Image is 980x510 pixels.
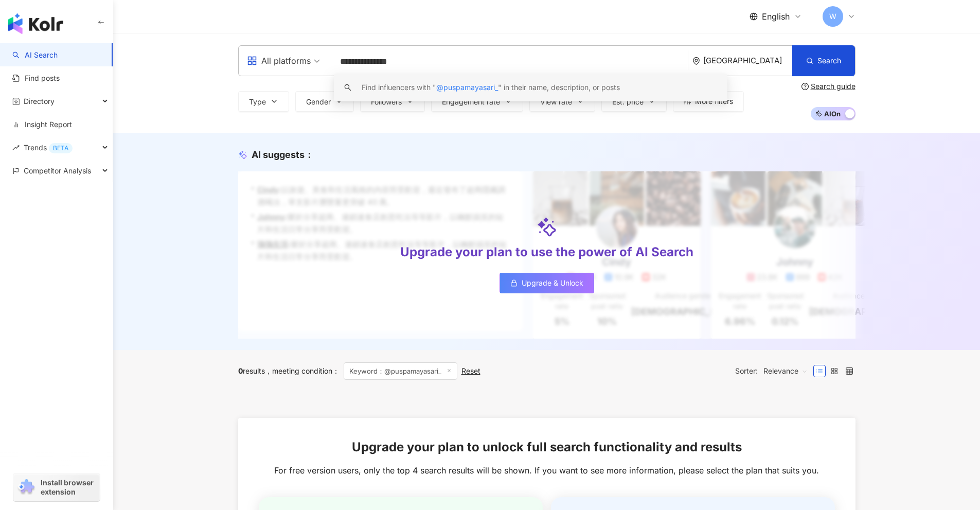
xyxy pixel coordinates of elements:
[692,57,700,65] span: environment
[695,97,733,105] span: More filters
[461,367,480,375] div: Reset
[344,362,457,380] span: Keyword：@puspamayasari_
[817,57,841,65] span: Search
[833,291,891,301] div: Audience gender
[41,478,97,497] span: Install browser extension
[762,11,790,22] span: English
[400,243,693,261] div: Upgrade your plan to use the power of AI Search
[24,90,55,113] span: Directory
[811,82,856,91] div: Search guide
[13,473,100,501] a: chrome extensionInstall browser extension
[247,52,311,69] div: All platforms
[12,119,72,130] a: Insight Report
[295,91,354,112] button: Gender
[431,91,523,112] button: Engagement rate
[344,84,351,91] span: search
[360,91,425,112] button: Followers
[436,83,498,92] span: @puspamayasari_
[238,366,243,375] span: 0
[8,13,63,34] img: logo
[371,98,402,106] span: Followers
[735,363,813,379] div: Sorter:
[252,148,314,161] div: AI suggests ：
[12,144,20,151] span: rise
[238,367,265,375] div: results
[306,98,331,106] span: Gender
[24,159,91,182] span: Competitor Analysis
[673,91,744,112] button: More filters
[829,11,836,22] span: W
[442,98,500,106] span: Engagement rate
[24,136,73,159] span: Trends
[763,363,808,379] span: Relevance
[265,366,340,375] span: meeting condition ：
[612,98,644,106] span: Est. price
[16,479,36,496] img: chrome extension
[801,83,809,90] span: question-circle
[540,98,572,106] span: View rate
[249,98,266,106] span: Type
[703,56,792,65] div: [GEOGRAPHIC_DATA]
[247,56,257,66] span: appstore
[12,73,60,83] a: Find posts
[809,305,915,318] div: [DEMOGRAPHIC_DATA]
[49,143,73,153] div: BETA
[274,465,819,476] span: For free version users, only the top 4 search results will be shown. If you want to see more info...
[522,279,583,287] span: Upgrade & Unlock
[792,45,855,76] button: Search
[601,91,667,112] button: Est. price
[500,273,594,293] a: Upgrade & Unlock
[529,91,595,112] button: View rate
[362,82,620,93] div: Find influencers with " " in their name, description, or posts
[238,91,289,112] button: Type
[12,50,58,60] a: searchAI Search
[352,438,742,456] span: Upgrade your plan to unlock full search functionality and results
